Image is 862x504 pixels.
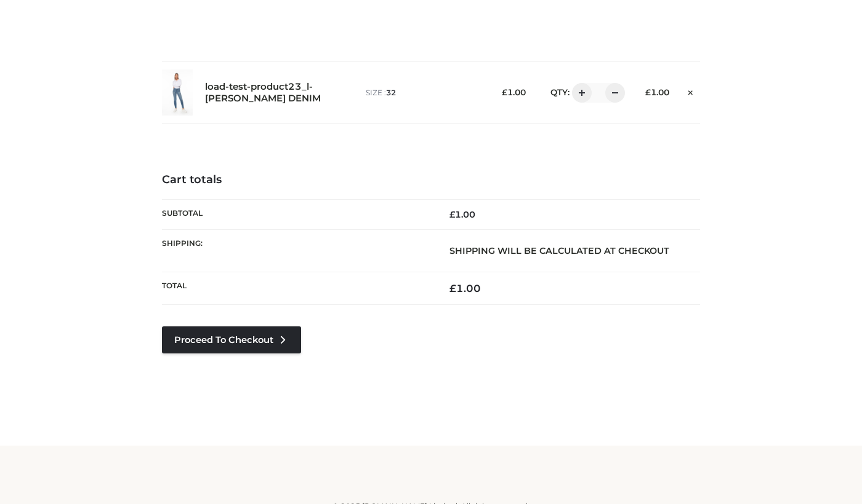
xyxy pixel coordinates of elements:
bdi: 1.00 [449,282,481,294]
span: £ [502,87,507,97]
span: £ [645,87,651,97]
h4: Cart totals [162,173,700,187]
p: size : [366,87,477,98]
div: QTY: [538,83,621,103]
a: Proceed to Checkout [162,326,301,353]
a: Remove this item [682,83,700,99]
strong: Shipping will be calculated at checkout [449,245,669,256]
th: Shipping: [162,229,431,272]
span: £ [449,282,456,294]
span: 32 [386,88,396,97]
bdi: 1.00 [449,209,475,220]
th: Subtotal [162,199,431,229]
th: Total [162,272,431,305]
span: £ [449,209,455,220]
img: load-test-product23_l-PARKER SMITH DENIM - 32 [162,69,193,116]
bdi: 1.00 [645,87,669,97]
a: load-test-product23_l-[PERSON_NAME] DENIM [205,81,339,104]
bdi: 1.00 [502,87,526,97]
